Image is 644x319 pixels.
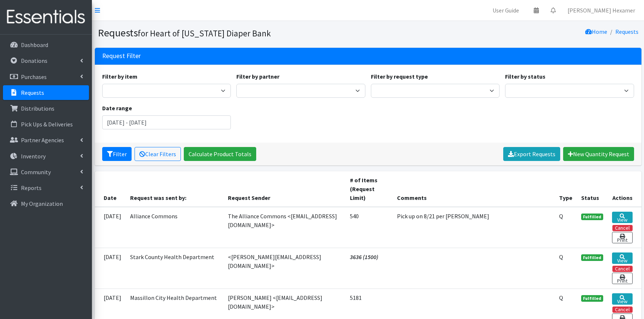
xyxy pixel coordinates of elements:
[102,104,132,112] label: Date range
[102,147,132,161] button: Filter
[3,5,89,29] img: HumanEssentials
[95,171,126,207] th: Date
[612,273,633,284] a: Print
[21,153,46,160] p: Inventory
[487,3,525,18] a: User Guide
[581,214,603,220] span: Fulfilled
[21,41,48,49] p: Dashboard
[612,307,633,313] button: Cancel
[223,248,346,288] td: <[PERSON_NAME][EMAIL_ADDRESS][DOMAIN_NAME]>
[126,171,223,207] th: Request was sent by:
[3,53,89,68] a: Donations
[102,115,231,129] input: January 1, 2011 - December 31, 2011
[612,266,633,272] button: Cancel
[608,171,641,207] th: Actions
[612,252,633,264] a: View
[223,207,346,248] td: The Alliance Commons <[EMAIL_ADDRESS][DOMAIN_NAME]>
[505,72,545,81] label: Filter by status
[581,254,603,261] span: Fulfilled
[184,147,256,161] a: Calculate Product Totals
[393,207,555,248] td: Pick up on 8/21 per [PERSON_NAME]
[3,117,89,132] a: Pick Ups & Deliveries
[102,52,141,60] h3: Request Filter
[577,171,608,207] th: Status
[21,200,63,207] p: My Organization
[21,105,54,112] p: Distributions
[236,72,279,81] label: Filter by partner
[3,133,89,147] a: Partner Agencies
[126,207,223,248] td: Alliance Commons
[223,171,346,207] th: Request Sender
[21,184,42,191] p: Reports
[95,248,126,288] td: [DATE]
[555,171,577,207] th: Type
[21,73,47,80] p: Purchases
[3,180,89,195] a: Reports
[95,207,126,248] td: [DATE]
[3,149,89,164] a: Inventory
[3,37,89,52] a: Dashboard
[612,293,633,305] a: View
[559,253,563,261] abbr: Quantity
[21,136,64,144] p: Partner Agencies
[126,248,223,288] td: Stark County Health Department
[346,248,393,288] td: 3636 (1500)
[3,165,89,179] a: Community
[3,101,89,116] a: Distributions
[581,295,603,302] span: Fulfilled
[562,3,641,18] a: [PERSON_NAME] Hexamer
[559,294,563,301] abbr: Quantity
[98,26,365,39] h1: Requests
[3,196,89,211] a: My Organization
[346,207,393,248] td: 540
[21,168,51,176] p: Community
[3,85,89,100] a: Requests
[21,89,44,96] p: Requests
[3,69,89,84] a: Purchases
[615,28,638,35] a: Requests
[612,232,633,243] a: Print
[138,28,271,39] small: for Heart of [US_STATE] Diaper Bank
[559,212,563,220] abbr: Quantity
[21,57,47,64] p: Donations
[563,147,634,161] a: New Quantity Request
[346,171,393,207] th: # of Items (Request Limit)
[21,121,73,128] p: Pick Ups & Deliveries
[135,147,181,161] a: Clear Filters
[102,72,137,81] label: Filter by item
[612,225,633,231] button: Cancel
[393,171,555,207] th: Comments
[371,72,428,81] label: Filter by request type
[585,28,607,35] a: Home
[612,212,633,223] a: View
[503,147,560,161] a: Export Requests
